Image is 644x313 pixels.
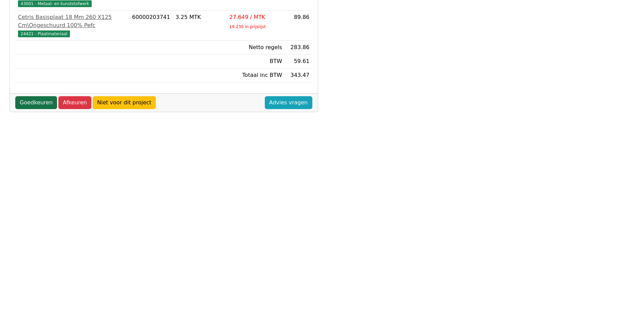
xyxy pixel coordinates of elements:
[15,96,57,109] a: Goedkeuren
[18,13,127,38] a: Cetris Basisplaat 18 Mm 260 X125 Cm\Ongeschuurd 100% Pefc24421 - Plaatmateriaal
[285,11,312,41] td: 89.86
[227,68,285,82] td: Totaal inc BTW
[18,0,92,7] span: 43001 - Metaal- en kunststofwerk
[18,13,127,29] div: Cetris Basisplaat 18 Mm 260 X125 Cm\Ongeschuurd 100% Pefc
[227,55,285,68] td: BTW
[285,68,312,82] td: 343.47
[58,96,91,109] a: Afkeuren
[285,55,312,68] td: 59.61
[229,24,266,29] sub: 19.230 in prijslijst
[93,96,156,109] a: Niet voor dit project
[265,96,312,109] a: Advies vragen
[129,11,173,41] td: 60000203741
[18,30,70,37] span: 24421 - Plaatmateriaal
[285,41,312,55] td: 283.86
[227,41,285,55] td: Netto regels
[176,13,224,21] div: 3.25 MTK
[229,13,282,21] div: 27.649 / MTK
